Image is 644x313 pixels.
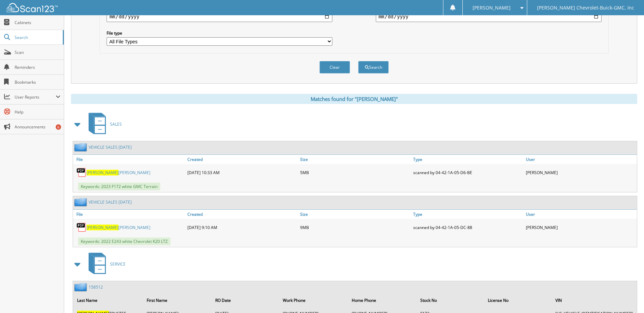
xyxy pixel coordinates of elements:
[411,210,524,219] a: Type
[110,121,122,127] span: SALES
[298,221,411,234] div: 9MB
[87,225,150,230] a: [PERSON_NAME][PERSON_NAME]
[298,210,411,219] a: Size
[348,293,417,307] th: Home Phone
[186,166,298,179] div: [DATE] 10:33 AM
[15,79,60,85] span: Bookmarks
[73,155,186,164] a: File
[71,94,637,104] div: Matches found for "[PERSON_NAME]"
[74,293,143,307] th: Last Name
[212,293,279,307] th: RO Date
[411,166,524,179] div: scanned by 04-42-1A-05-D6-BE
[484,293,551,307] th: License No
[15,35,59,40] span: Search
[376,11,602,22] input: end
[74,283,89,291] img: folder2.png
[7,3,58,12] img: scan123-logo-white.svg
[524,166,637,179] div: [PERSON_NAME]
[87,225,118,230] span: [PERSON_NAME]
[186,155,298,164] a: Created
[358,61,389,74] button: Search
[76,167,87,178] img: PDF.png
[143,293,211,307] th: First Name
[610,280,644,313] iframe: Chat Widget
[56,124,61,130] div: 6
[524,155,637,164] a: User
[473,6,511,10] span: [PERSON_NAME]
[411,155,524,164] a: Type
[74,143,89,151] img: folder2.png
[107,11,332,22] input: start
[552,293,636,307] th: VIN
[524,221,637,234] div: [PERSON_NAME]
[78,183,160,190] span: Keywords: 2023 F172 white GMC Terrain
[15,94,56,100] span: User Reports
[186,221,298,234] div: [DATE] 9:10 AM
[411,221,524,234] div: scanned by 04-42-1A-05-DC-88
[89,144,132,150] a: VEHICLE SALES [DATE]
[15,109,60,115] span: Help
[279,293,348,307] th: Work Phone
[85,251,126,277] a: SERVICE
[537,6,634,10] span: [PERSON_NAME] Chevrolet-Buick-GMC, Inc
[319,61,350,74] button: Clear
[73,210,186,219] a: File
[87,170,118,175] span: [PERSON_NAME]
[186,210,298,219] a: Created
[417,293,483,307] th: Stock No
[15,49,60,55] span: Scan
[298,166,411,179] div: 5MB
[78,237,170,245] span: Keywords: 2022 E243 white Chevrolet K20 LTZ
[74,198,89,206] img: folder2.png
[76,222,87,232] img: PDF.png
[107,30,332,36] label: File type
[15,64,60,70] span: Reminders
[15,20,60,25] span: Cabinets
[85,111,122,138] a: SALES
[110,261,126,267] span: SERVICE
[298,155,411,164] a: Size
[89,199,132,205] a: VEHICLE SALES [DATE]
[87,170,150,175] a: [PERSON_NAME][PERSON_NAME]
[89,284,103,290] a: 158512
[524,210,637,219] a: User
[15,124,60,130] span: Announcements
